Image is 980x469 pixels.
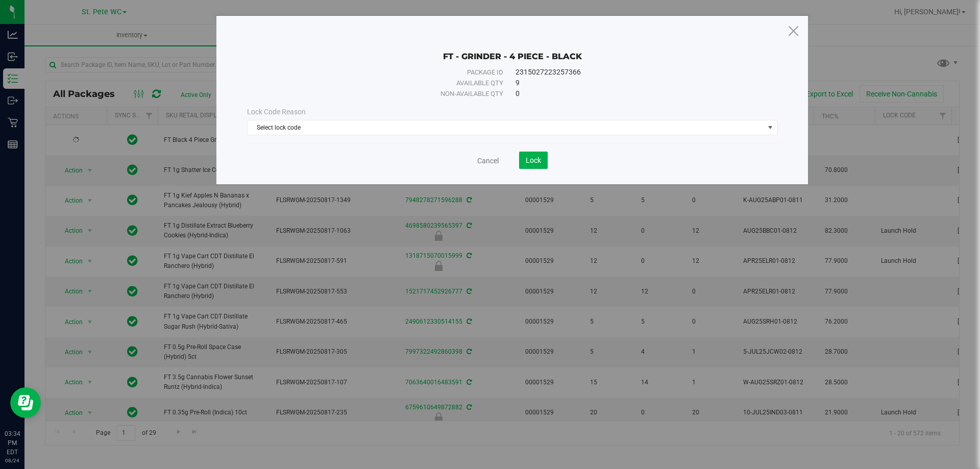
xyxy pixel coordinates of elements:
[248,120,764,135] span: Select lock code
[516,67,754,78] div: 2315027223257366
[516,78,754,88] div: 9
[519,152,548,169] button: Lock
[764,120,777,135] span: select
[526,156,541,164] span: Lock
[477,156,499,166] a: Cancel
[247,36,777,62] div: FT - GRINDER - 4 PIECE - BLACK
[270,78,503,88] div: Available qty
[270,89,503,99] div: Non-available qty
[247,108,306,116] span: Lock Code Reason
[516,88,754,99] div: 0
[270,67,503,78] div: Package ID
[10,387,41,418] iframe: Resource center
